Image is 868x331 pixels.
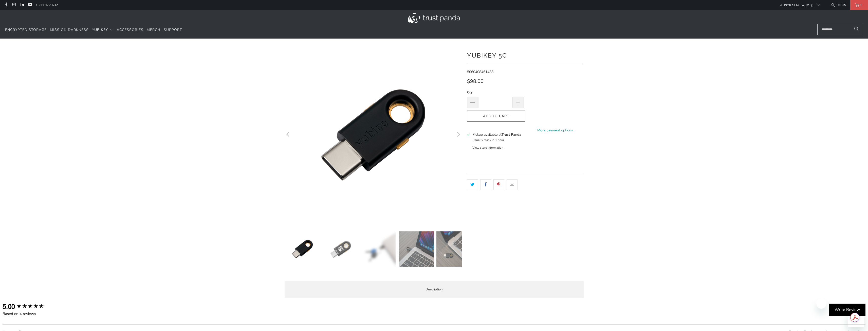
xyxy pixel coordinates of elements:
[399,231,434,267] img: YubiKey 5C - Trust Panda
[5,27,47,32] span: Encrypted Storage
[5,24,47,36] a: Encrypted Storage
[467,50,584,60] h1: YubiKey 5C
[361,231,396,267] img: YubiKey 5C - Trust Panda
[3,311,56,317] div: Based on 4 reviews
[472,114,520,118] span: Add to Cart
[467,111,525,122] button: Add to Cart
[36,2,58,8] a: 1300 072 632
[20,3,24,7] a: Trust Panda Australia on LinkedIn
[480,179,491,190] a: Share this on Facebook
[467,78,484,85] span: $98.00
[467,69,493,74] span: 5060408461488
[117,24,143,36] a: Accessories
[147,27,160,32] span: Merch
[50,24,89,36] a: Mission Darkness
[16,303,44,310] div: 5.00 star rating
[3,302,56,311] div: Overall product rating out of 5: 5.00
[436,231,472,267] img: YubiKey 5C - Trust Panda
[50,27,89,32] span: Mission Darkness
[284,46,292,224] button: Previous
[408,13,460,23] img: Trust Panda Australia
[816,299,826,309] iframe: Close message
[850,24,863,35] button: Search
[147,24,160,36] a: Merch
[164,24,182,36] a: Support
[285,281,584,298] label: Description
[5,24,182,36] nav: Translation missing: en.navigation.header.main_nav
[848,311,864,327] iframe: Button to launch messaging window
[92,24,113,36] summary: YubiKey
[493,179,504,190] a: Share this on Pinterest
[454,46,462,224] button: Next
[467,179,478,190] a: Share this on Twitter
[285,46,462,224] a: YubiKey 5C - Trust Panda
[527,128,584,133] a: More payment options
[92,27,108,32] span: YubiKey
[467,90,524,95] label: Qty
[4,3,8,7] a: Trust Panda Australia on Facebook
[507,179,518,190] a: Email this to a friend
[323,231,358,267] img: YubiKey 5C - Trust Panda
[12,3,16,7] a: Trust Panda Australia on Instagram
[472,146,503,150] button: View store information
[829,304,865,316] div: Write Review
[3,302,15,311] div: 5.00
[830,2,846,8] a: Login
[28,3,32,7] a: Trust Panda Australia on YouTube
[117,27,143,32] span: Accessories
[285,231,320,267] img: YubiKey 5C - Trust Panda
[164,27,182,32] span: Support
[472,138,504,142] small: Usually ready in 1 hour
[502,132,521,137] b: Trust Panda
[817,24,863,35] input: Search...
[472,132,521,137] h3: Pickup available at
